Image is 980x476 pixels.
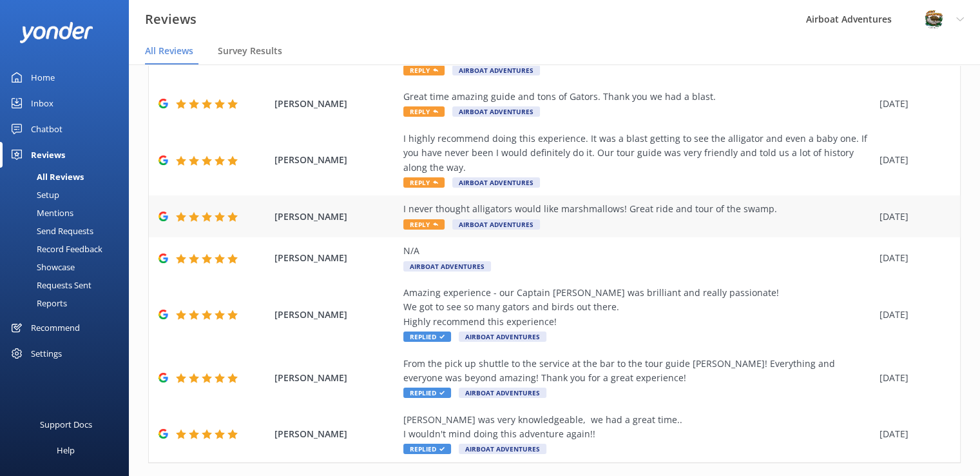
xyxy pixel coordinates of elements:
[8,222,129,240] a: Send Requests
[8,168,84,186] div: All Reviews
[879,308,944,322] div: [DATE]
[274,308,397,322] span: [PERSON_NAME]
[924,10,943,29] img: 271-1670286363.jpg
[57,437,75,463] div: Help
[403,177,445,188] span: Reply
[459,332,546,342] span: Airboat Adventures
[459,444,546,454] span: Airboat Adventures
[403,332,451,342] span: Replied
[8,204,129,222] a: Mentions
[452,65,540,75] span: Airboat Adventures
[8,294,67,312] div: Reports
[403,388,451,398] span: Replied
[19,22,93,43] img: yonder-white-logo.png
[8,186,129,204] a: Setup
[218,45,282,57] span: Survey Results
[403,286,873,329] div: Amazing experience - our Captain [PERSON_NAME] was brilliant and really passionate! We got to see...
[31,341,62,366] div: Settings
[31,142,65,168] div: Reviews
[31,90,53,116] div: Inbox
[8,276,91,294] div: Requests Sent
[274,153,397,167] span: [PERSON_NAME]
[8,258,75,276] div: Showcase
[403,132,873,175] div: I highly recommend doing this experience. It was a blast getting to see the alligator and even a ...
[452,106,540,117] span: Airboat Adventures
[8,222,93,240] div: Send Requests
[8,294,129,312] a: Reports
[40,412,92,437] div: Support Docs
[879,210,944,224] div: [DATE]
[879,153,944,167] div: [DATE]
[274,427,397,441] span: [PERSON_NAME]
[8,204,73,222] div: Mentions
[879,97,944,111] div: [DATE]
[403,444,451,454] span: Replied
[879,251,944,265] div: [DATE]
[403,219,445,230] span: Reply
[452,219,540,230] span: Airboat Adventures
[879,371,944,385] div: [DATE]
[8,240,129,258] a: Record Feedback
[403,357,873,386] div: From the pick up shuttle to the service at the bar to the tour guide [PERSON_NAME]! Everything an...
[274,210,397,224] span: [PERSON_NAME]
[274,371,397,385] span: [PERSON_NAME]
[274,97,397,111] span: [PERSON_NAME]
[8,258,129,276] a: Showcase
[8,276,129,294] a: Requests Sent
[403,244,873,258] div: N/A
[403,202,873,216] div: I never thought alligators would like marshmallows! Great ride and tour of the swamp.
[8,186,59,204] div: Setup
[31,64,55,90] div: Home
[879,427,944,441] div: [DATE]
[31,315,80,341] div: Recommend
[403,65,445,75] span: Reply
[452,177,540,188] span: Airboat Adventures
[31,116,62,142] div: Chatbot
[403,261,491,272] span: Airboat Adventures
[8,240,102,258] div: Record Feedback
[145,9,197,30] h3: Reviews
[8,168,129,186] a: All Reviews
[459,388,546,398] span: Airboat Adventures
[145,45,193,57] span: All Reviews
[403,413,873,442] div: [PERSON_NAME] was very knowledgeable, we had a great time.. I wouldn't mind doing this adventure ...
[403,106,445,117] span: Reply
[274,251,397,265] span: [PERSON_NAME]
[403,90,873,104] div: Great time amazing guide and tons of Gators. Thank you we had a blast.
